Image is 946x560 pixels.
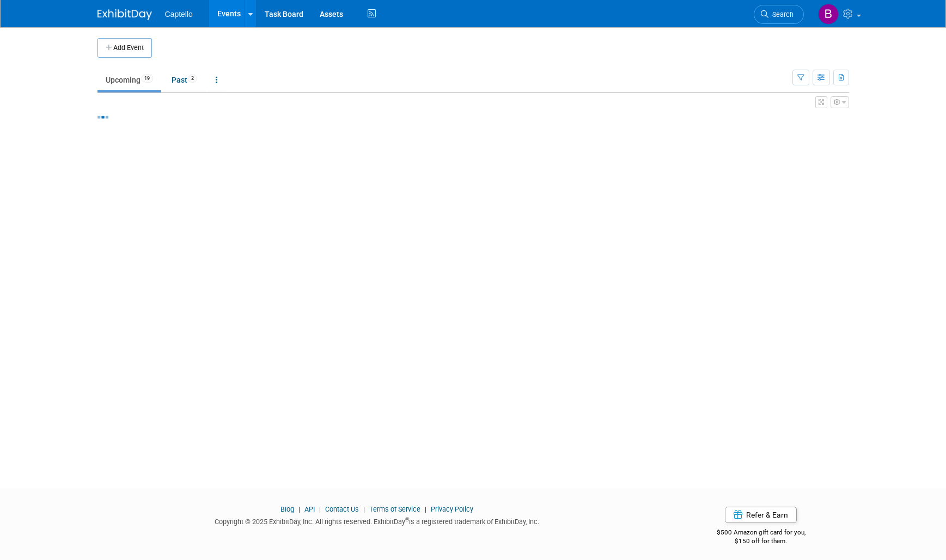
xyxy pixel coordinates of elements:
a: Upcoming19 [97,70,161,90]
span: | [422,505,429,513]
span: | [316,505,324,513]
span: | [361,505,368,513]
a: API [304,505,315,513]
div: $500 Amazon gift card for you, [673,521,849,546]
a: Past2 [163,70,205,90]
span: 2 [188,74,197,83]
span: Captello [165,10,193,18]
sup: ® [405,517,409,522]
a: Contact Us [325,505,359,513]
button: Add Event [97,38,152,58]
span: 19 [141,74,153,83]
a: Refer & Earn [725,507,797,523]
a: Terms of Service [369,505,420,513]
span: | [296,505,303,513]
a: Search [754,5,804,24]
img: loading... [97,116,108,119]
div: Copyright © 2025 ExhibitDay, Inc. All rights reserved. ExhibitDay is a registered trademark of Ex... [97,514,657,527]
span: Search [768,10,794,18]
img: ExhibitDay [97,9,152,20]
img: Brad Froese [818,4,839,24]
a: Blog [280,505,294,513]
div: $150 off for them. [673,537,849,546]
a: Privacy Policy [431,505,473,513]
